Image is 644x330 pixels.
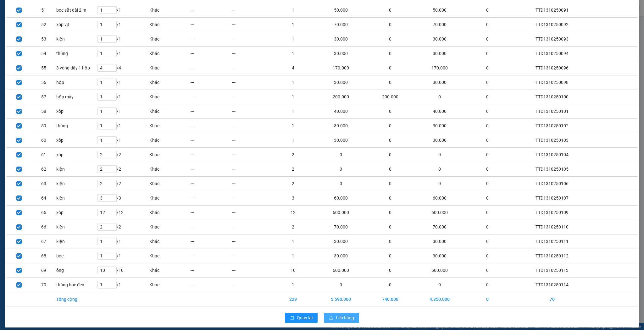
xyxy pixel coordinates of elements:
td: Khác [149,278,190,292]
td: --- [190,118,231,133]
td: TTD1310250100 [508,90,596,104]
td: --- [231,46,273,61]
td: 3 [273,191,314,205]
td: --- [231,32,273,46]
td: / 1 [97,133,149,147]
td: --- [190,234,231,249]
td: Khác [149,234,190,249]
td: --- [190,61,231,75]
td: --- [190,162,231,176]
td: 0 [368,133,413,147]
td: TTD1310250111 [508,234,596,249]
td: --- [231,220,273,234]
td: 740.000 [368,292,413,306]
td: --- [190,278,231,292]
td: 0 [467,292,508,306]
td: TTD1310250110 [508,220,596,234]
td: 30.000 [314,234,368,249]
td: 0 [368,263,413,278]
button: uploadLên hàng [324,313,359,323]
td: Khác [149,118,190,133]
td: TTD1310250109 [508,205,596,220]
td: 0 [368,3,413,17]
td: 200.000 [368,90,413,104]
td: Khác [149,32,190,46]
td: 0 [467,90,508,104]
td: --- [231,90,273,104]
td: 1 [273,278,314,292]
td: / 4 [97,61,149,75]
td: 52 [31,17,56,32]
td: TTD1310250107 [508,191,596,205]
td: --- [231,17,273,32]
td: 30.000 [314,249,368,263]
td: TTD1310250093 [508,32,596,46]
td: 61 [31,147,56,162]
td: 30.000 [314,133,368,147]
td: --- [231,75,273,90]
td: --- [231,249,273,263]
td: 0 [467,162,508,176]
td: 70 [31,278,56,292]
td: / 1 [97,234,149,249]
td: Khác [149,176,190,191]
td: Khác [149,104,190,118]
td: 600.000 [314,205,368,220]
td: 70.000 [413,17,467,32]
td: 0 [368,104,413,118]
td: thùng bọc đen [56,278,97,292]
td: 0 [467,205,508,220]
td: hộp [56,75,97,90]
td: 65 [31,205,56,220]
td: 30.000 [413,234,467,249]
td: --- [190,75,231,90]
td: 0 [368,162,413,176]
td: bọc [56,249,97,263]
td: 60.000 [413,191,467,205]
td: 1 [273,234,314,249]
span: Quay lại [297,314,313,321]
td: Khác [149,162,190,176]
td: 0 [467,3,508,17]
td: 55 [31,61,56,75]
td: / 1 [97,17,149,32]
td: TTD1310250096 [508,61,596,75]
td: 0 [368,220,413,234]
td: --- [231,176,273,191]
td: TTD1310250091 [508,3,596,17]
td: 0 [368,32,413,46]
td: 0 [368,46,413,61]
td: 0 [467,220,508,234]
td: 200.000 [314,90,368,104]
td: 2 [273,176,314,191]
td: xốp [56,147,97,162]
td: Tổng cộng [56,292,97,306]
td: xốp [56,133,97,147]
td: 30.000 [413,133,467,147]
td: kiện [56,191,97,205]
td: Khác [149,191,190,205]
td: / 2 [97,176,149,191]
td: 30.000 [314,32,368,46]
td: 600.000 [413,263,467,278]
td: 0 [467,147,508,162]
td: / 3 [97,191,149,205]
td: 70.000 [314,220,368,234]
td: TTD1310250092 [508,17,596,32]
td: / 1 [97,278,149,292]
td: thùng [56,46,97,61]
td: TTD1310250101 [508,104,596,118]
td: 0 [467,32,508,46]
td: 1 [273,118,314,133]
td: --- [190,263,231,278]
td: TTD1310250105 [508,162,596,176]
td: 0 [368,75,413,90]
td: Khác [149,205,190,220]
td: Khác [149,46,190,61]
td: / 1 [97,32,149,46]
td: 0 [467,75,508,90]
td: --- [190,220,231,234]
td: kiện [56,32,97,46]
td: Khác [149,263,190,278]
td: 60.000 [314,191,368,205]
